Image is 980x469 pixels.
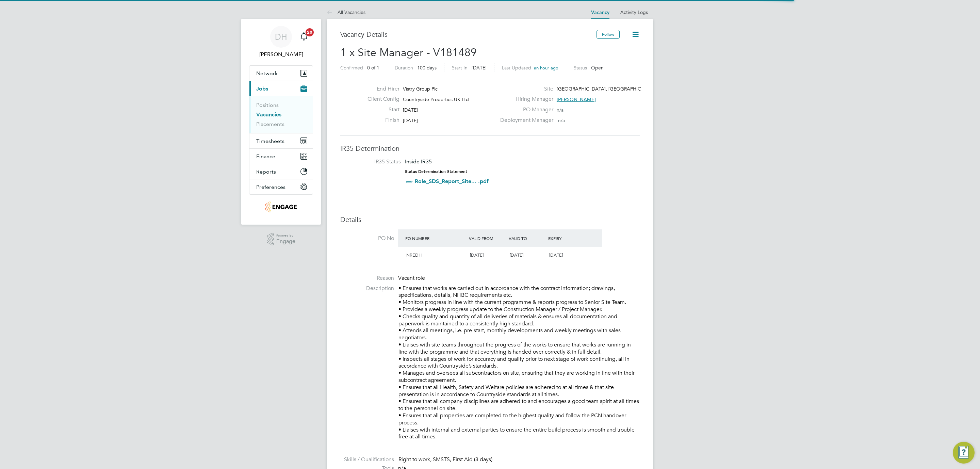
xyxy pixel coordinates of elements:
[452,65,468,71] label: Start In
[953,442,975,464] button: Engage Resource Center
[249,26,313,59] a: DH[PERSON_NAME]
[249,149,313,164] button: Finance
[362,85,399,93] label: End Hirer
[574,65,587,71] label: Status
[510,252,523,258] span: [DATE]
[241,19,321,225] nav: Main navigation
[403,96,469,102] span: Countryside Properties UK Ltd
[256,153,275,160] span: Finance
[249,201,313,212] a: Go to home page
[249,164,313,179] button: Reports
[256,121,284,127] a: Placements
[405,158,432,165] span: Inside IR35
[557,96,596,102] span: [PERSON_NAME]
[327,9,365,15] a: All Vacancies
[340,285,394,292] label: Description
[306,28,314,36] span: 20
[398,275,425,281] span: Vacant role
[403,107,418,113] span: [DATE]
[256,168,276,175] span: Reports
[362,96,399,103] label: Client Config
[496,96,553,103] label: Hiring Manager
[507,232,547,244] div: Valid To
[256,70,278,77] span: Network
[256,102,279,108] a: Positions
[496,85,553,93] label: Site
[249,179,313,194] button: Preferences
[347,158,401,165] label: IR35 Status
[591,65,604,71] span: Open
[340,65,363,71] label: Confirmed
[340,235,394,242] label: PO No
[340,144,640,153] h3: IR35 Determination
[620,9,648,15] a: Activity Logs
[340,46,477,59] span: 1 x Site Manager - V181489
[558,117,565,124] span: n/a
[417,65,437,71] span: 100 days
[340,275,394,282] label: Reason
[275,32,287,41] span: DH
[597,30,620,39] button: Follow
[502,65,531,71] label: Last Updated
[403,117,418,124] span: [DATE]
[256,85,268,92] span: Jobs
[467,232,507,244] div: Valid From
[470,252,484,258] span: [DATE]
[340,456,394,463] label: Skills / Qualifications
[362,117,399,124] label: Finish
[249,96,313,133] div: Jobs
[340,215,640,224] h3: Details
[403,86,438,92] span: Vistry Group Plc
[534,65,558,71] span: an hour ago
[276,239,295,244] span: Engage
[549,252,563,258] span: [DATE]
[249,66,313,81] button: Network
[398,285,640,441] p: • Ensures that works are carried out in accordance with the contract information; drawings, speci...
[276,233,295,239] span: Powered by
[362,106,399,113] label: Start
[256,111,281,118] a: Vacancies
[415,178,489,184] a: Role_SDS_Report_Site... .pdf
[267,233,296,246] a: Powered byEngage
[256,138,284,144] span: Timesheets
[496,117,553,124] label: Deployment Manager
[591,10,609,15] a: Vacancy
[249,81,313,96] button: Jobs
[340,30,597,39] h3: Vacancy Details
[546,232,586,244] div: Expiry
[405,169,467,174] strong: Status Determination Statement
[297,26,311,48] a: 20
[249,133,313,148] button: Timesheets
[249,50,313,59] span: Danielle Hughes
[398,456,640,463] div: Right to work, SMSTS, First Aid (3 days)
[557,107,563,113] span: n/a
[256,184,285,190] span: Preferences
[404,232,467,244] div: PO Number
[406,252,422,258] span: NREDH
[472,65,487,71] span: [DATE]
[367,65,379,71] span: 0 of 1
[496,106,553,113] label: PO Manager
[557,86,657,92] span: [GEOGRAPHIC_DATA], [GEOGRAPHIC_DATA]
[395,65,413,71] label: Duration
[265,201,297,212] img: nowcareers-logo-retina.png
